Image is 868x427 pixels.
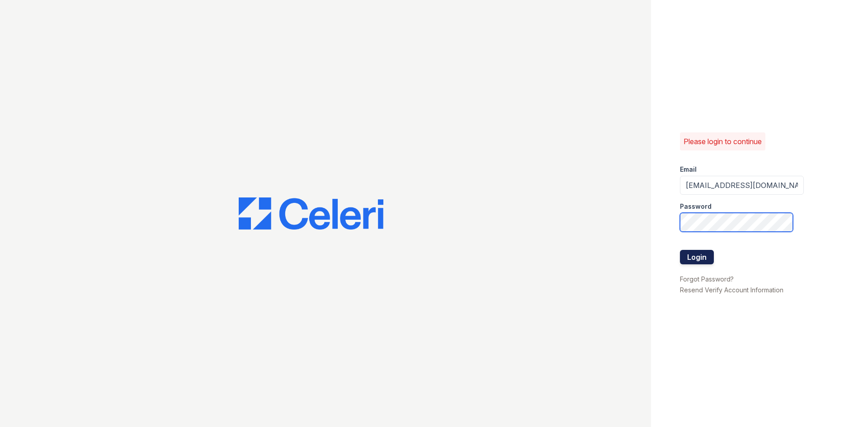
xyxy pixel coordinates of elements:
a: Forgot Password? [680,275,734,283]
label: Email [680,165,697,174]
button: Login [680,250,714,264]
img: CE_Logo_Blue-a8612792a0a2168367f1c8372b55b34899dd931a85d93a1a3d3e32e68fde9ad4.png [239,197,383,230]
label: Password [680,202,712,211]
a: Resend Verify Account Information [680,286,783,294]
p: Please login to continue [684,136,762,147]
